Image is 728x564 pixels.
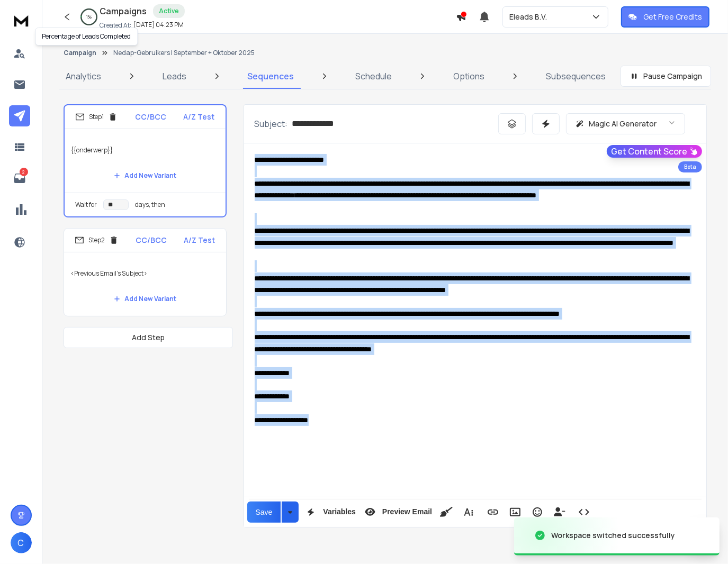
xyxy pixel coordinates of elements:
[20,168,28,176] p: 2
[105,288,185,310] button: Add New Variant
[527,502,547,523] button: Emoticons
[75,201,97,209] p: Wait for
[505,502,525,523] button: Insert Image (Ctrl+P)
[483,502,503,523] button: Insert Link (Ctrl+K)
[133,21,184,29] p: [DATE] 04:23 PM
[453,70,484,83] p: Options
[589,119,657,129] p: Magic AI Generator
[11,11,32,30] img: logo
[11,532,32,553] button: C
[75,235,119,245] div: Step 2
[566,113,685,134] button: Magic AI Generator
[66,70,101,83] p: Analytics
[71,135,219,165] p: {{onderwerp}}
[248,70,294,83] p: Sequences
[643,12,702,22] p: Get Free Credits
[447,63,491,89] a: Options
[540,63,612,89] a: Subsequences
[247,502,281,523] button: Save
[621,66,711,87] button: Pause Campaign
[156,63,193,89] a: Leads
[360,502,434,523] button: Preview Email
[380,507,434,516] span: Preview Email
[321,507,358,516] span: Variables
[349,63,398,89] a: Schedule
[135,112,166,122] p: CC/BCC
[64,104,227,217] li: Step1CC/BCCA/Z Test{{onderwerp}}Add New VariantWait fordays, then
[163,70,186,83] p: Leads
[255,117,288,130] p: Subject:
[153,4,185,18] div: Active
[551,530,675,541] div: Workspace switched successfully
[64,228,227,316] li: Step2CC/BCCA/Z Test<Previous Email's Subject>Add New Variant
[241,63,301,89] a: Sequences
[550,502,570,523] button: Insert Unsubscribe Link
[59,63,107,89] a: Analytics
[574,502,594,523] button: Code View
[135,201,165,209] p: days, then
[100,21,131,30] p: Created At:
[436,502,456,523] button: Clean HTML
[459,502,479,523] button: More Text
[355,70,392,83] p: Schedule
[113,49,255,57] p: Nedap-Gebruikers | September + Oktober 2025
[607,145,702,158] button: Get Content Score
[678,161,702,172] div: Beta
[301,502,358,523] button: Variables
[75,112,118,122] div: Step 1
[621,6,709,28] button: Get Free Credits
[9,168,30,189] a: 2
[35,28,138,46] div: Percentage of Leads Completed
[184,112,215,122] p: A/Z Test
[509,12,551,22] p: Eleads B.V.
[64,327,233,348] button: Add Step
[184,235,215,245] p: A/Z Test
[64,49,96,57] button: Campaign
[546,70,606,83] p: Subsequences
[136,235,167,245] p: CC/BCC
[70,259,220,288] p: <Previous Email's Subject>
[105,165,185,186] button: Add New Variant
[100,5,147,17] h1: Campaigns
[86,14,92,20] p: 1 %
